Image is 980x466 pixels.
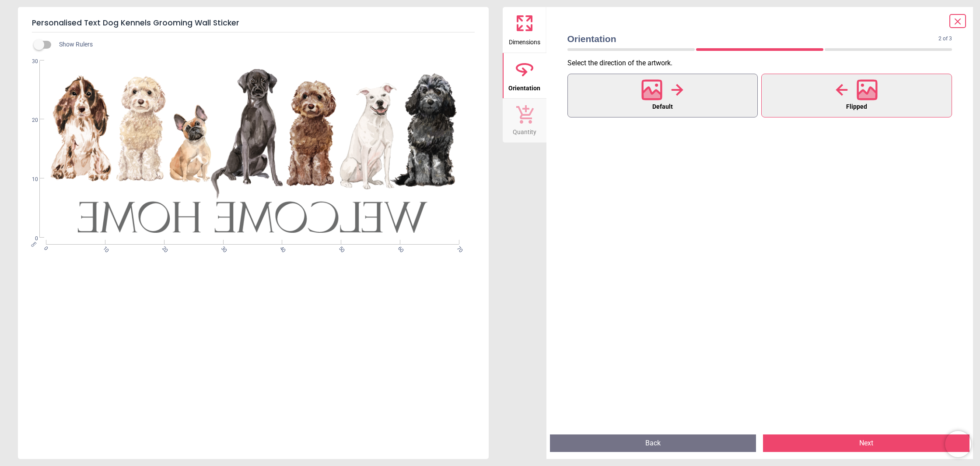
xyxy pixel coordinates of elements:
h5: Personalised Text Dog Kennels Grooming Wall Sticker [32,14,475,32]
span: Default [652,101,673,113]
p: Select the direction of the artwork . [567,58,959,68]
iframe: Brevo live chat [945,431,971,457]
span: 70 [455,245,461,251]
span: 20 [160,245,166,251]
span: Orientation [508,80,540,93]
div: Show Rulers [39,39,489,50]
button: Dimensions [503,7,546,53]
button: Flipped [761,74,952,117]
button: Quantity [503,99,546,142]
span: 0 [42,245,48,251]
span: 0 [21,235,38,242]
span: 40 [278,245,283,251]
span: Flipped [846,101,867,113]
span: 50 [337,245,343,251]
span: 10 [21,176,38,183]
span: Quantity [513,124,536,137]
button: Back [550,434,756,452]
span: 60 [396,245,402,251]
span: 20 [21,117,38,124]
span: cm [30,240,38,248]
span: 2 of 3 [938,35,952,43]
span: Orientation [567,32,939,45]
span: 30 [219,245,225,251]
button: Orientation [503,53,546,99]
button: Default [567,74,758,117]
span: 10 [101,245,107,251]
span: Dimensions [509,34,540,47]
span: 30 [21,58,38,65]
button: Next [763,434,969,452]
